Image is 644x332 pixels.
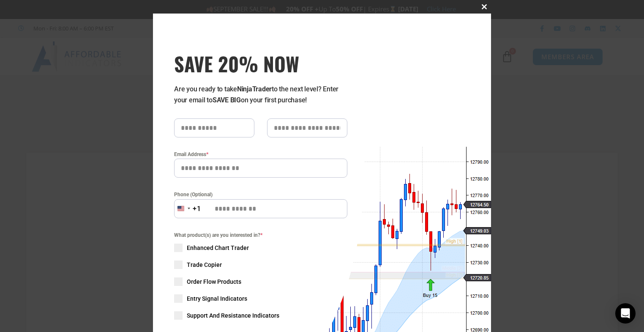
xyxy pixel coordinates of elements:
[174,52,347,75] span: SAVE 20% NOW
[174,199,201,218] button: Selected country
[174,311,347,320] label: Support And Resistance Indicators
[174,244,347,252] label: Enhanced Chart Trader
[174,150,347,159] label: Email Address
[213,96,241,104] strong: SAVE BIG
[187,294,247,303] span: Entry Signal Indicators
[187,311,279,320] span: Support And Resistance Indicators
[187,277,241,286] span: Order Flow Products
[187,261,222,269] span: Trade Copier
[174,277,347,286] label: Order Flow Products
[174,261,347,269] label: Trade Copier
[174,84,347,106] p: Are you ready to take to the next level? Enter your email to on your first purchase!
[174,231,347,239] span: What product(s) are you interested in?
[615,303,636,324] div: Open Intercom Messenger
[187,244,249,252] span: Enhanced Chart Trader
[237,85,272,93] strong: NinjaTrader
[174,190,347,199] label: Phone (Optional)
[193,203,201,214] div: +1
[174,294,347,303] label: Entry Signal Indicators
